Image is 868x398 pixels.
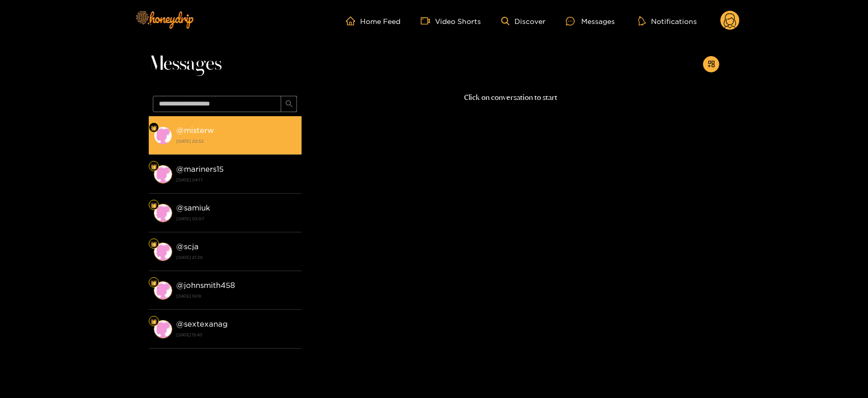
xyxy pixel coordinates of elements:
[346,16,360,25] span: home
[635,16,700,26] button: Notifications
[151,280,157,286] img: Fan Level
[154,320,172,338] img: conversation
[421,16,435,25] span: video-camera
[176,126,214,135] strong: @ misterw
[154,204,172,222] img: conversation
[703,56,719,72] button: appstore-add
[176,214,296,223] strong: [DATE] 02:07
[151,202,157,208] img: Fan Level
[176,137,296,146] strong: [DATE] 20:52
[176,253,296,262] strong: [DATE] 21:30
[176,165,224,173] strong: @ mariners15
[151,241,157,247] img: Fan Level
[176,175,296,184] strong: [DATE] 04:17
[176,320,228,328] strong: @ sextexanag
[176,330,296,339] strong: [DATE] 15:43
[149,52,222,76] span: Messages
[176,242,199,251] strong: @ scja
[708,60,715,69] span: appstore-add
[566,15,615,27] div: Messages
[154,243,172,261] img: conversation
[176,291,296,301] strong: [DATE] 19:18
[154,126,172,145] img: conversation
[346,16,400,25] a: Home Feed
[285,100,293,109] span: search
[176,203,210,212] strong: @ samiuk
[154,281,172,300] img: conversation
[176,281,235,289] strong: @ johnsmith458
[501,17,546,25] a: Discover
[151,164,157,170] img: Fan Level
[151,319,157,325] img: Fan Level
[151,125,157,131] img: Fan Level
[421,16,481,25] a: Video Shorts
[154,165,172,183] img: conversation
[281,96,297,112] button: search
[302,92,719,103] p: Click on conversation to start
